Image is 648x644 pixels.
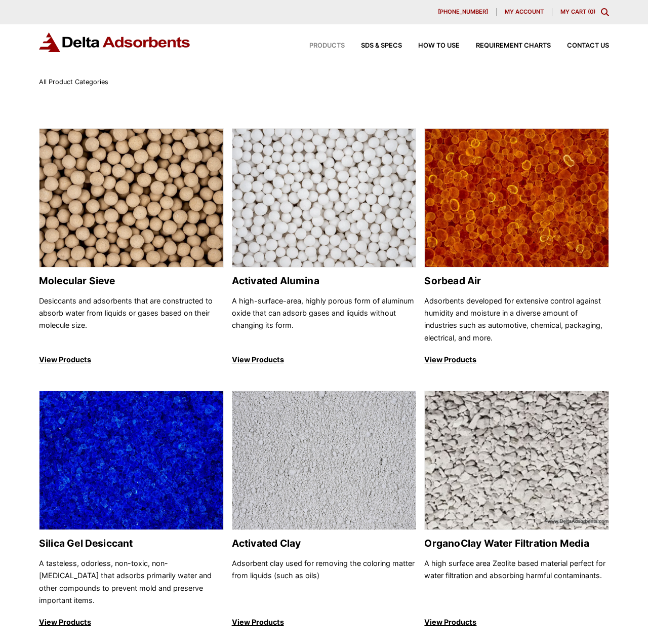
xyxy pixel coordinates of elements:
[232,557,417,607] p: Adsorbent clay used for removing the coloring matter from liquids (such as oils)
[39,78,108,86] span: All Product Categories
[232,391,416,531] img: Activated Clay
[418,43,460,49] span: How to Use
[567,43,609,49] span: Contact Us
[39,538,224,549] h2: Silica Gel Desiccant
[560,8,595,15] a: My Cart (0)
[232,275,417,287] h2: Activated Alumina
[438,9,488,15] span: [PHONE_NUMBER]
[424,538,609,549] h2: OrganoClay Water Filtration Media
[425,391,609,531] img: OrganoClay Water Filtration Media
[424,616,609,628] p: View Products
[424,391,609,629] a: OrganoClay Water Filtration Media OrganoClay Water Filtration Media A high surface area Zeolite b...
[424,128,609,366] a: Sorbead Air Sorbead Air Adsorbents developed for extensive control against humidity and moisture ...
[232,538,417,549] h2: Activated Clay
[361,43,402,49] span: SDS & SPECS
[497,8,552,16] a: My account
[39,616,224,628] p: View Products
[424,295,609,345] p: Adsorbents developed for extensive control against humidity and moisture in a diverse amount of i...
[232,391,417,629] a: Activated Clay Activated Clay Adsorbent clay used for removing the coloring matter from liquids (...
[232,295,417,345] p: A high-surface-area, highly porous form of aluminum oxide that can adsorb gases and liquids witho...
[39,275,224,287] h2: Molecular Sieve
[424,275,609,287] h2: Sorbead Air
[39,32,191,52] img: Delta Adsorbents
[39,129,223,268] img: Molecular Sieve
[232,128,417,366] a: Activated Alumina Activated Alumina A high-surface-area, highly porous form of aluminum oxide tha...
[293,43,345,49] a: Products
[232,354,417,366] p: View Products
[551,43,609,49] a: Contact Us
[39,391,223,531] img: Silica Gel Desiccant
[232,616,417,628] p: View Products
[601,8,609,16] div: Toggle Modal Content
[232,129,416,268] img: Activated Alumina
[39,391,224,629] a: Silica Gel Desiccant Silica Gel Desiccant A tasteless, odorless, non-toxic, non-[MEDICAL_DATA] th...
[345,43,402,49] a: SDS & SPECS
[39,295,224,345] p: Desiccants and adsorbents that are constructed to absorb water from liquids or gases based on the...
[460,43,551,49] a: Requirement Charts
[476,43,551,49] span: Requirement Charts
[425,129,609,268] img: Sorbead Air
[39,128,224,366] a: Molecular Sieve Molecular Sieve Desiccants and adsorbents that are constructed to absorb water fr...
[430,8,497,16] a: [PHONE_NUMBER]
[505,9,544,15] span: My account
[424,557,609,607] p: A high surface area Zeolite based material perfect for water filtration and absorbing harmful con...
[309,43,345,49] span: Products
[402,43,460,49] a: How to Use
[424,354,609,366] p: View Products
[590,8,593,15] span: 0
[39,354,224,366] p: View Products
[39,557,224,607] p: A tasteless, odorless, non-toxic, non-[MEDICAL_DATA] that adsorbs primarily water and other compo...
